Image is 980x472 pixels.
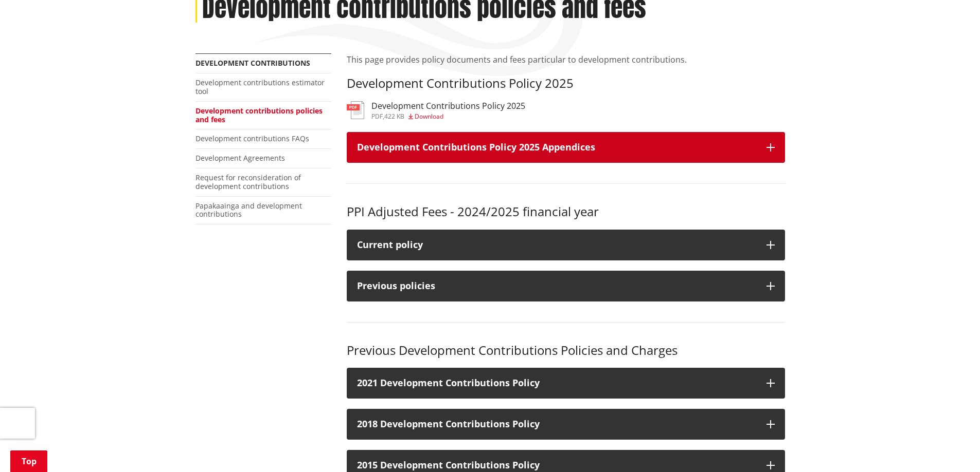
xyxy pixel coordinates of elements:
[195,78,325,96] a: Development contributions estimator tool
[347,343,785,358] h3: Previous Development Contributions Policies and Charges
[357,142,756,153] h3: Development Contributions Policy 2025 Appendices
[357,419,756,429] h3: 2018 Development Contributions Policy
[10,450,47,472] a: Top
[357,281,756,291] div: Previous policies
[347,230,785,260] button: Current policy
[195,58,310,68] a: Development contributions
[371,114,525,120] div: ,
[347,271,785,301] button: Previous policies
[357,240,756,250] div: Current policy
[933,429,970,466] iframe: Messenger Launcher
[347,53,785,66] p: This page provides policy documents and fees particular to development contributions.
[357,460,756,470] h3: 2015 Development Contributions Policy
[384,112,404,121] span: 422 KB
[347,76,785,91] h3: Development Contributions Policy 2025
[347,368,785,399] button: 2021 Development Contributions Policy
[195,201,302,219] a: Papakaainga and development contributions
[195,106,323,124] a: Development contributions policies and fees
[195,134,309,143] a: Development contributions FAQs
[415,112,443,121] span: Download
[195,173,301,191] a: Request for reconsideration of development contributions
[347,132,785,163] button: Development Contributions Policy 2025 Appendices
[347,409,785,440] button: 2018 Development Contributions Policy
[371,101,525,111] h3: Development Contributions Policy 2025
[357,378,756,388] h3: 2021 Development Contributions Policy
[347,101,364,119] img: document-pdf.svg
[347,101,525,120] a: Development Contributions Policy 2025 pdf,422 KB Download
[195,153,285,163] a: Development Agreements
[371,112,383,121] span: pdf
[347,204,785,219] h3: PPI Adjusted Fees - 2024/2025 financial year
